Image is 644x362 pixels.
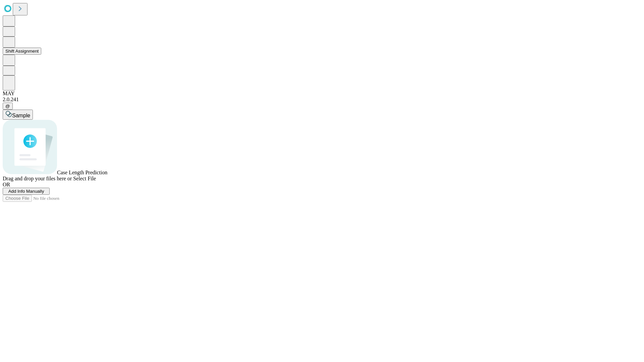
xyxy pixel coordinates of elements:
[3,103,13,110] button: @
[3,97,641,103] div: 2.0.241
[12,113,30,118] span: Sample
[3,188,50,195] button: Add Info Manually
[8,189,44,194] span: Add Info Manually
[5,104,10,109] span: @
[3,90,641,97] div: MAY
[3,110,33,120] button: Sample
[73,176,96,181] span: Select File
[57,170,107,175] span: Case Length Prediction
[3,182,10,187] span: OR
[3,48,41,55] button: Shift Assignment
[3,176,72,181] span: Drag and drop your files here or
